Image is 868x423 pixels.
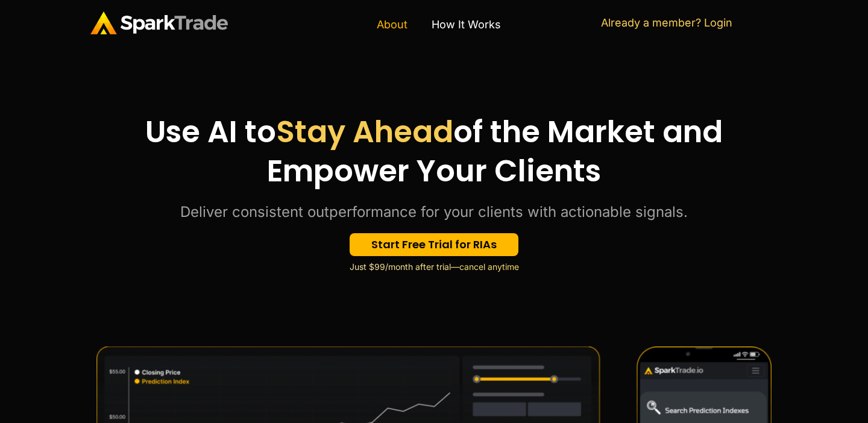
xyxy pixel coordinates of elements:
[350,233,518,256] a: Start Free Trial for RIAs
[371,239,497,250] span: Start Free Trial for RIAs
[96,112,772,190] h2: Use AI to of the Market and Empower Your Clients
[420,11,513,39] a: How It Works
[96,202,772,221] p: Deliver consistent outperformance for your clients with actionable signals.
[601,16,732,29] a: Already a member? Login
[276,110,453,153] span: Stay Ahead
[276,11,601,39] nav: Menu
[365,11,420,39] a: About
